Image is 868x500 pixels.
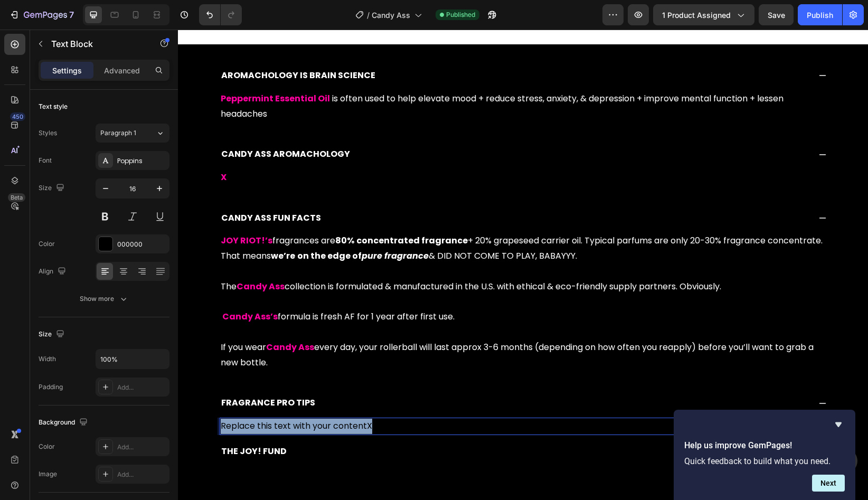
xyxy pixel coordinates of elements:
div: 450 [10,112,25,121]
div: Show more [80,294,129,304]
div: Styles [39,128,57,138]
div: Add... [117,442,167,452]
iframe: Design area [178,30,868,500]
button: Hide survey [832,418,845,431]
span: Paragraph 1 [100,128,136,138]
button: Save [759,4,794,25]
strong: on the edge of [119,220,184,232]
p: Text Block [51,37,141,50]
h2: Help us improve GemPages! [684,439,845,452]
button: Paragraph 1 [96,124,169,143]
p: Advanced [104,65,140,76]
div: Publish [807,10,833,21]
div: Padding [39,382,63,392]
strong: pure fragrance [184,220,251,232]
div: Rich Text Editor. Editing area: main [42,413,110,431]
div: Color [39,442,55,451]
div: Add... [117,470,167,479]
strong: Candy Ass [59,251,107,263]
button: 1 product assigned [653,4,754,25]
p: Settings [52,65,82,76]
p: Quick feedback to build what you need. [684,456,845,466]
strong: we’re [93,220,117,232]
div: Rich Text Editor. Editing area: main [42,364,139,383]
div: Help us improve GemPages! [684,418,845,492]
div: 000000 [117,240,167,249]
span: 1 product assigned [662,10,731,21]
div: Add... [117,383,167,392]
strong: Candy Ass’s [44,281,100,293]
button: Next question [812,475,845,492]
button: Publish [798,4,842,25]
div: Width [39,354,56,364]
div: Color [39,239,55,249]
div: Text style [39,102,68,111]
p: 7 [69,8,74,21]
strong: concentrated fragrance [178,205,290,217]
input: Auto [96,350,169,369]
div: Background [39,416,90,430]
div: Replace this text with your content [42,437,649,454]
p: FRAGRANCE PRO TIPS [43,366,137,381]
button: 7 [4,4,79,25]
div: Beta [8,193,25,202]
button: Show more [39,289,169,308]
div: Size [39,327,67,342]
span: / [367,10,370,21]
p: THE JOY! FUND [43,414,109,430]
strong: Candy Ass [88,312,136,324]
div: Image [39,469,57,479]
div: Poppins [117,156,167,166]
div: Rich Text Editor. Editing area: main [42,388,649,405]
div: Undo/Redo [199,4,242,25]
p: Replace this text with your contentX [43,389,648,404]
div: Align [39,265,68,279]
span: Published [446,10,475,20]
div: Font [39,156,52,165]
span: Candy Ass [372,10,410,21]
div: Size [39,181,67,195]
span: Save [768,11,785,20]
